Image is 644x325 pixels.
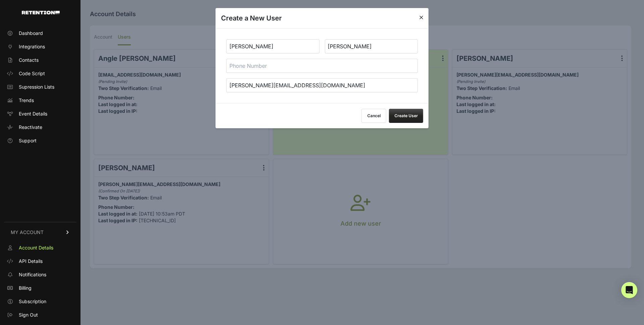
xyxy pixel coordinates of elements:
input: Email Address [226,78,418,92]
span: Contacts [19,57,39,63]
a: Reactivate [4,122,76,133]
a: MY ACCOUNT [4,222,76,242]
span: Sign Out [19,312,38,318]
span: Reactivate [19,124,42,131]
a: Event Details [4,108,76,119]
img: Retention.com [22,11,60,14]
input: First Name [226,39,320,53]
span: Trends [19,97,34,104]
span: Support [19,137,37,144]
a: API Details [4,256,76,267]
a: Dashboard [4,28,76,39]
a: Support [4,135,76,146]
span: Account Details [19,244,53,251]
a: Supression Lists [4,82,76,92]
span: Subscription [19,298,46,305]
span: MY ACCOUNT [11,229,44,236]
div: Open Intercom Messenger [621,282,637,298]
span: Code Script [19,70,45,77]
button: Cancel [362,109,386,123]
span: Integrations [19,43,45,50]
input: Phone Number [226,59,418,73]
a: Code Script [4,68,76,79]
a: Contacts [4,55,76,65]
a: Trends [4,95,76,106]
a: Sign Out [4,310,76,320]
span: Supression Lists [19,84,54,90]
a: Account Details [4,242,76,253]
input: Last Name [325,39,418,53]
h3: Create a New User [221,13,282,23]
a: Subscription [4,296,76,307]
span: API Details [19,258,43,265]
a: Billing [4,283,76,293]
button: Create User [389,109,423,123]
a: Integrations [4,41,76,52]
span: Billing [19,285,32,291]
span: Dashboard [19,30,43,37]
a: Notifications [4,269,76,280]
span: Event Details [19,110,47,117]
span: Notifications [19,271,46,278]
